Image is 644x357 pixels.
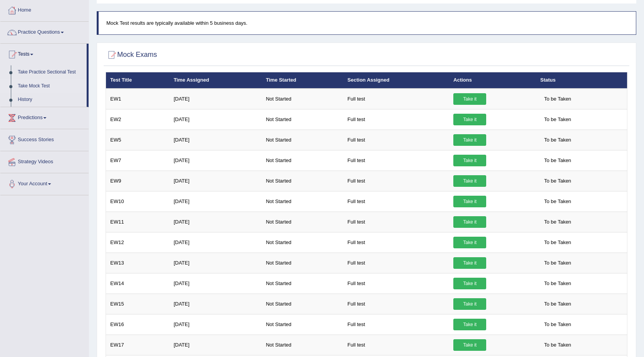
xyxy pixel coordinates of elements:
[261,253,343,273] td: Not Started
[106,232,169,253] td: EW12
[169,109,262,130] td: [DATE]
[343,89,449,109] td: Full test
[343,232,449,253] td: Full test
[453,278,486,289] a: Take it
[106,150,169,171] td: EW7
[540,155,575,166] span: To be Taken
[343,150,449,171] td: Full test
[453,319,486,330] a: Take it
[540,257,575,269] span: To be Taken
[106,171,169,191] td: EW9
[261,335,343,355] td: Not Started
[0,173,89,193] a: Your Account
[343,253,449,273] td: Full test
[0,129,89,149] a: Success Stories
[540,339,575,351] span: To be Taken
[540,319,575,330] span: To be Taken
[343,171,449,191] td: Full test
[106,314,169,335] td: EW16
[261,109,343,130] td: Not Started
[261,212,343,232] td: Not Started
[453,196,486,207] a: Take it
[261,273,343,294] td: Not Started
[453,134,486,146] a: Take it
[343,294,449,314] td: Full test
[106,72,169,89] th: Test Title
[343,191,449,212] td: Full test
[453,298,486,310] a: Take it
[0,107,89,126] a: Predictions
[169,130,262,150] td: [DATE]
[169,273,262,294] td: [DATE]
[453,216,486,228] a: Take it
[106,130,169,150] td: EW5
[343,130,449,150] td: Full test
[106,253,169,273] td: EW13
[453,93,486,105] a: Take it
[106,89,169,109] td: EW1
[169,253,262,273] td: [DATE]
[261,232,343,253] td: Not Started
[169,212,262,232] td: [DATE]
[449,72,536,89] th: Actions
[453,155,486,166] a: Take it
[106,109,169,130] td: EW2
[169,294,262,314] td: [DATE]
[453,114,486,125] a: Take it
[540,93,575,105] span: To be Taken
[14,93,87,107] a: History
[169,232,262,253] td: [DATE]
[261,150,343,171] td: Not Started
[169,191,262,212] td: [DATE]
[536,72,627,89] th: Status
[453,339,486,351] a: Take it
[169,314,262,335] td: [DATE]
[106,273,169,294] td: EW14
[106,294,169,314] td: EW15
[540,278,575,289] span: To be Taken
[106,212,169,232] td: EW11
[261,294,343,314] td: Not Started
[540,237,575,248] span: To be Taken
[106,335,169,355] td: EW17
[261,171,343,191] td: Not Started
[106,19,628,27] p: Mock Test results are typically available within 5 business days.
[169,72,262,89] th: Time Assigned
[261,191,343,212] td: Not Started
[540,114,575,125] span: To be Taken
[343,212,449,232] td: Full test
[343,314,449,335] td: Full test
[169,171,262,191] td: [DATE]
[169,150,262,171] td: [DATE]
[14,65,87,79] a: Take Practice Sectional Test
[0,151,89,171] a: Strategy Videos
[453,237,486,248] a: Take it
[14,79,87,93] a: Take Mock Test
[106,191,169,212] td: EW10
[540,298,575,310] span: To be Taken
[261,130,343,150] td: Not Started
[453,175,486,187] a: Take it
[261,89,343,109] td: Not Started
[343,109,449,130] td: Full test
[106,49,157,61] h2: Mock Exams
[261,314,343,335] td: Not Started
[540,134,575,146] span: To be Taken
[343,273,449,294] td: Full test
[169,335,262,355] td: [DATE]
[540,216,575,228] span: To be Taken
[0,44,87,63] a: Tests
[343,72,449,89] th: Section Assigned
[343,335,449,355] td: Full test
[0,22,89,41] a: Practice Questions
[169,89,262,109] td: [DATE]
[261,72,343,89] th: Time Started
[540,175,575,187] span: To be Taken
[453,257,486,269] a: Take it
[540,196,575,207] span: To be Taken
